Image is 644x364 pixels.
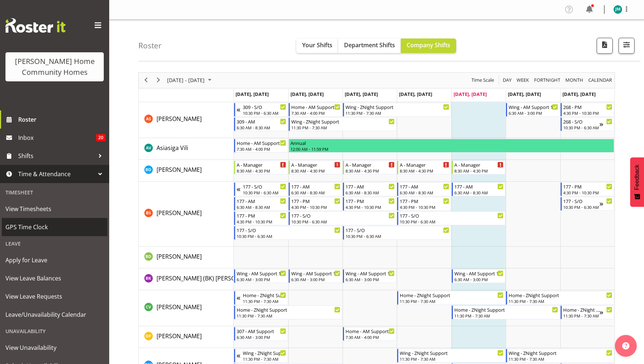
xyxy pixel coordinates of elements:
div: Billie Sothern"s event - 177 - AM Begin From Friday, October 3, 2025 at 6:30:00 AM GMT+13:00 Ends... [452,182,505,196]
div: Cheenee Vargas"s event - Home - ZNight Support Begin From Sunday, September 28, 2025 at 11:30:00 ... [234,291,288,305]
div: Home - ZNight Support [509,291,612,299]
div: 177 - S/O [400,212,503,219]
div: Daljeet Prasad"s event - Home - AM Support 3 Begin From Wednesday, October 1, 2025 at 7:30:00 AM ... [343,327,396,341]
span: [PERSON_NAME] [157,209,202,217]
div: 177 - S/O [291,212,395,219]
span: 20 [96,134,106,141]
a: [PERSON_NAME] [157,252,202,261]
button: Month [587,76,613,85]
div: 8:30 AM - 4:30 PM [400,168,449,174]
div: Sep 29 - Oct 05, 2025 [165,73,216,88]
div: Home - ZNight Support [243,291,286,299]
div: 4:30 PM - 10:30 PM [400,204,449,210]
span: [DATE], [DATE] [562,91,596,97]
div: 11:30 PM - 7:30 AM [400,298,503,304]
td: Barbara Dunlop resource [139,160,234,182]
a: View Leave Balances [2,269,107,287]
span: Asiasiga Vili [157,144,188,152]
div: Wing - AM Support 1 [345,270,395,277]
div: 11:30 PM - 7:30 AM [563,313,600,319]
button: Next [154,76,163,85]
div: Asiasiga Vili"s event - Annual Begin From Tuesday, September 30, 2025 at 12:00:00 AM GMT+13:00 En... [289,139,614,153]
div: Wing - AM Support 1 [509,103,558,110]
span: Feedback [634,165,640,190]
div: 11:30 PM - 7:30 AM [243,298,286,304]
div: 6:30 AM - 8:30 AM [400,190,449,195]
div: Arshdeep Singh"s event - Wing - AM Support 1 Begin From Saturday, October 4, 2025 at 6:30:00 AM G... [506,103,560,117]
button: Your Shifts [296,39,338,53]
div: Leave [2,236,107,251]
div: 177 - AM [237,197,286,205]
span: [DATE], [DATE] [345,91,378,97]
div: 10:30 PM - 6:30 AM [563,204,600,210]
a: [PERSON_NAME] [157,332,202,340]
div: 6:30 AM - 8:30 AM [345,190,395,195]
div: Billie Sothern"s event - 177 - S/O Begin From Monday, September 29, 2025 at 10:30:00 PM GMT+13:00... [234,226,342,240]
div: Brijesh (BK) Kachhadiya"s event - Wing - AM Support 1 Begin From Monday, September 29, 2025 at 6:... [234,269,288,283]
div: Billie Sothern"s event - 177 - PM Begin From Wednesday, October 1, 2025 at 4:30:00 PM GMT+13:00 E... [343,197,396,211]
div: 309 - AM [237,118,286,125]
div: Home - ZNight Support [400,291,503,299]
div: Wing - AM Support 1 [454,270,503,277]
span: Company Shifts [407,41,450,49]
div: previous period [140,73,152,88]
div: 11:30 PM - 7:30 AM [454,313,558,319]
div: 268 - S/O [563,118,600,125]
span: View Unavailability [5,342,104,353]
div: 177 - AM [400,183,449,190]
td: Asiasiga Vili resource [139,138,234,160]
button: Timeline Day [502,76,513,85]
div: 12:00 AM - 11:59 PM [291,146,612,152]
div: Brijesh (BK) Kachhadiya"s event - Wing - AM Support 1 Begin From Tuesday, September 30, 2025 at 6... [289,269,342,283]
div: Daniel Marticio"s event - Wing - ZNight Support Begin From Saturday, October 4, 2025 at 11:30:00 ... [506,349,614,363]
div: 177 - S/O [563,197,600,205]
div: Home - AM Support 3 [345,327,395,335]
div: 6:30 AM - 8:30 AM [454,190,503,195]
span: Leave/Unavailability Calendar [5,309,104,320]
div: Billie Sothern"s event - 177 - AM Begin From Tuesday, September 30, 2025 at 6:30:00 AM GMT+13:00 ... [289,182,342,196]
span: [DATE], [DATE] [454,91,487,97]
div: Barbara Dunlop"s event - A - Manager Begin From Tuesday, September 30, 2025 at 8:30:00 AM GMT+13:... [289,161,342,174]
div: Barbara Dunlop"s event - A - Manager Begin From Friday, October 3, 2025 at 8:30:00 AM GMT+13:00 E... [452,161,505,174]
div: 177 - AM [345,183,395,190]
div: Arshdeep Singh"s event - 268 - S/O Begin From Sunday, October 5, 2025 at 10:30:00 PM GMT+13:00 En... [561,117,614,131]
button: Previous [141,76,151,85]
div: Billie Sothern"s event - 177 - S/O Begin From Sunday, September 28, 2025 at 10:30:00 PM GMT+13:00... [234,182,288,196]
div: 10:30 PM - 6:30 AM [345,233,449,239]
div: 10:30 PM - 6:30 AM [243,110,286,116]
span: calendar [588,76,613,85]
div: Arshdeep Singh"s event - Wing - ZNight Support Begin From Tuesday, September 30, 2025 at 11:30:00... [289,117,397,131]
span: Roster [18,114,106,125]
div: Billie Sothern"s event - 177 - PM Begin From Sunday, October 5, 2025 at 4:30:00 PM GMT+13:00 Ends... [561,182,614,196]
div: Home - ZNight Support [237,306,340,313]
span: Time & Attendance [18,169,95,179]
div: Wing - ZNight Support [243,349,286,356]
div: Brijesh (BK) Kachhadiya"s event - Wing - AM Support 1 Begin From Wednesday, October 1, 2025 at 6:... [343,269,396,283]
div: 6:30 AM - 3:00 PM [509,110,558,116]
div: 10:30 PM - 6:30 AM [237,233,340,239]
a: [PERSON_NAME] [157,209,202,217]
div: 6:30 AM - 3:00 PM [345,276,395,282]
div: Asiasiga Vili"s event - Home - AM Support 3 Begin From Monday, September 29, 2025 at 7:30:00 AM G... [234,139,288,153]
div: 177 - PM [291,197,340,205]
span: Shifts [18,150,95,161]
div: 11:30 PM - 7:30 AM [509,298,612,304]
span: [PERSON_NAME] [157,166,202,174]
div: Arshdeep Singh"s event - Home - AM Support 3 Begin From Tuesday, September 30, 2025 at 7:30:00 AM... [289,103,342,117]
div: Billie Sothern"s event - 177 - S/O Begin From Thursday, October 2, 2025 at 10:30:00 PM GMT+13:00 ... [397,211,505,225]
button: Fortnight [533,76,562,85]
span: GPS Time Clock [5,222,104,232]
button: October 2025 [166,76,215,85]
a: View Leave Requests [2,287,107,306]
div: 4:30 PM - 10:30 PM [345,204,395,210]
div: 307 - AM Support [237,327,286,335]
div: 177 - PM [563,183,612,190]
a: Asiasiga Vili [157,143,188,152]
div: Arshdeep Singh"s event - 309 - AM Begin From Monday, September 29, 2025 at 6:30:00 AM GMT+13:00 E... [234,117,288,131]
div: 11:30 PM - 7:30 AM [291,125,395,130]
div: Timesheet [2,185,107,200]
div: Barbara Dunlop"s event - A - Manager Begin From Wednesday, October 1, 2025 at 8:30:00 AM GMT+13:0... [343,161,396,174]
div: Home - ZNight Support [563,306,600,313]
div: Wing - AM Support 1 [237,270,286,277]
